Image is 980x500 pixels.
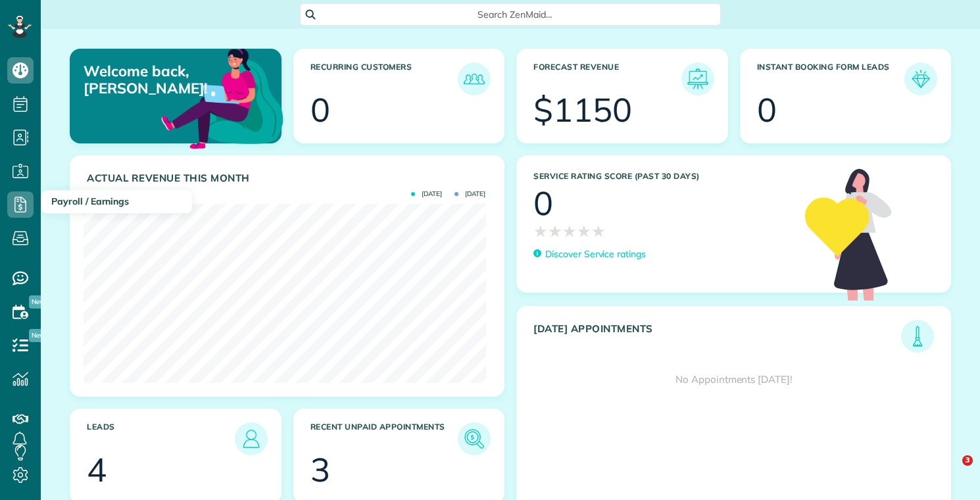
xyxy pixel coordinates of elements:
[533,220,548,243] span: ★
[562,220,577,243] span: ★
[935,455,967,487] iframe: Intercom live chat
[87,172,491,184] h3: Actual Revenue this month
[310,453,330,486] div: 3
[454,191,485,197] span: [DATE]
[577,220,591,243] span: ★
[51,195,129,207] span: Payroll / Earnings
[159,34,286,161] img: dashboard_welcome-42a62b7d889689a78055ac9021e634bf52bae3f8056760290aed330b23ab8690.png
[548,220,562,243] span: ★
[84,63,212,97] p: Welcome back, [PERSON_NAME]!
[533,172,792,181] h3: Service Rating score (past 30 days)
[310,422,458,455] h3: Recent unpaid appointments
[685,66,711,92] img: icon_forecast_revenue-8c13a41c7ed35a8dcfafea3cbb826a0462acb37728057bba2d056411b612bbbe.png
[87,453,107,486] div: 4
[533,323,901,353] h3: [DATE] Appointments
[310,63,458,95] h3: Recurring Customers
[517,353,950,407] div: No Appointments [DATE]!
[461,426,487,452] img: icon_unpaid_appointments-47b8ce3997adf2238b356f14209ab4cced10bd1f174958f3ca8f1d0dd7fffeee.png
[87,422,235,455] h3: Leads
[757,63,905,95] h3: Instant Booking Form Leads
[545,247,646,261] p: Discover Service ratings
[461,66,487,92] img: icon_recurring_customers-cf858462ba22bcd05b5a5880d41d6543d210077de5bb9ebc9590e49fd87d84ed.png
[908,66,934,92] img: icon_form_leads-04211a6a04a5b2264e4ee56bc0799ec3eb69b7e499cbb523a139df1d13a81ae0.png
[238,426,264,452] img: icon_leads-1bed01f49abd5b7fead27621c3d59655bb73ed531f8eeb49469d10e621d6b896.png
[591,220,606,243] span: ★
[533,93,632,126] div: $1150
[411,191,442,197] span: [DATE]
[904,323,931,349] img: icon_todays_appointments-901f7ab196bb0bea1936b74009e4eb5ffbc2d2711fa7634e0d609ed5ef32b18b.png
[310,93,330,126] div: 0
[757,93,777,126] div: 0
[533,247,646,261] a: Discover Service ratings
[533,187,553,220] div: 0
[29,295,48,309] span: New
[533,63,681,95] h3: Forecast Revenue
[29,329,48,342] span: New
[962,455,973,466] span: 3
